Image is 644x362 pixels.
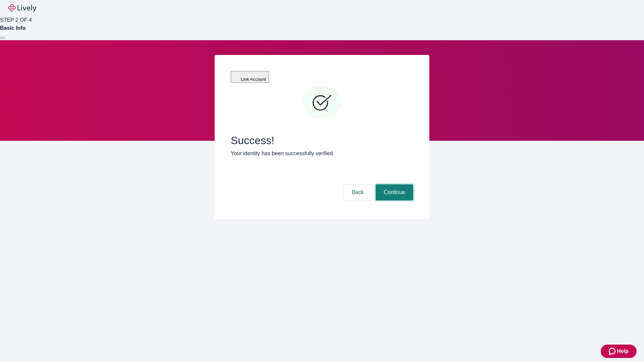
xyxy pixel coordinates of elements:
span: Help [617,347,629,355]
button: Link Account [231,71,269,83]
button: Back [343,184,372,200]
svg: Zendesk support icon [609,347,617,355]
p: Your identity has been successfully verified. [231,149,413,158]
svg: Checkmark icon [302,83,342,123]
img: Lively [8,4,36,12]
button: Continue [376,184,413,200]
span: Success! [231,134,413,147]
button: Zendesk support iconHelp [601,345,637,358]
